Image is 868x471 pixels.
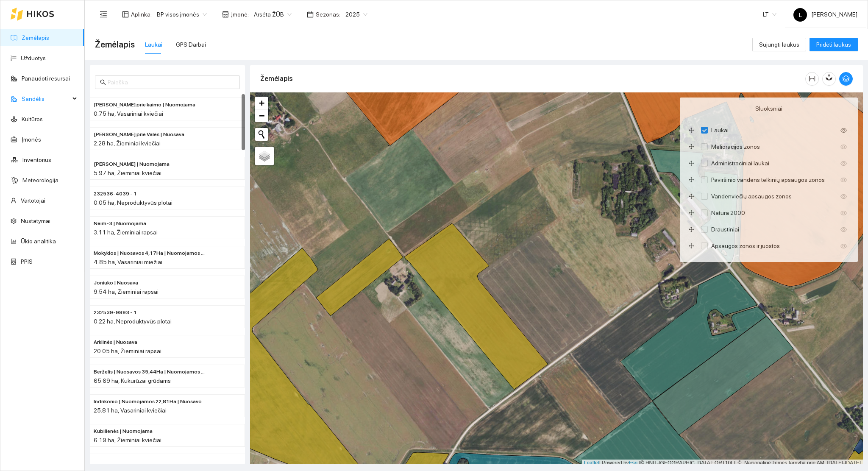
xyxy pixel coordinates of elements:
a: Layers [255,147,274,165]
span: 20.05 ha, Žieminiai rapsai [94,348,161,354]
button: Pridėti laukus [810,38,858,51]
span: + [259,98,264,108]
span: drag [688,210,698,216]
span: Žemėlapis [95,38,135,51]
a: Kultūros [22,116,43,123]
a: Vartotojai [21,197,45,204]
span: Draustiniai [708,225,743,234]
span: Neim-3 | Nuomojama [94,220,146,228]
a: PPIS [21,258,33,265]
a: Inventorius [22,156,51,163]
a: Užduotys [21,55,46,61]
span: Arsėta ŽŪB [254,8,292,21]
button: menu-fold [95,6,112,23]
span: eye [840,210,847,216]
span: Rolando prie kaimo | Nuomojama [94,101,195,109]
a: Leaflet [584,460,599,466]
div: | Powered by © HNIT-[GEOGRAPHIC_DATA]; ORT10LT ©, Nacionalinė žemės tarnyba prie AM, [DATE]-[DATE] [582,460,863,467]
span: drag [688,160,698,166]
span: eye [840,226,847,233]
span: 0.05 ha, Neproduktyvūs plotai [94,199,172,206]
span: Laukai [708,125,732,135]
span: eye [840,243,847,249]
span: Kubilienės | Nuomojama [94,427,153,435]
span: Melioracijos zonos [708,142,763,151]
span: 232536-4039 - 1 [94,190,137,198]
a: Sujungti laukus [752,41,806,48]
span: Pridėti laukus [816,40,851,49]
span: eye [840,193,847,200]
span: | [639,460,640,466]
span: Sandėlis [22,90,70,107]
span: 2.28 ha, Žieminiai kviečiai [94,140,161,147]
a: Ūkio analitika [21,238,56,245]
span: drag [688,226,698,232]
span: menu-fold [100,11,107,18]
a: Pridėti laukus [810,41,858,48]
span: Paviršinio vandens telkinių apsaugos zonos [708,175,828,184]
span: − [259,110,264,121]
span: Rolando prie Valės | Nuosava [94,131,184,139]
button: Initiate a new search [255,128,268,141]
span: Ginaičių Valiaus | Nuomojama [94,160,170,168]
span: calendar [307,11,314,18]
button: column-width [805,72,819,86]
span: Joniuko | Nuosava [94,279,138,287]
span: Indrikonio | Nuomojamos 22,81Ha | Nuosavos 3,00 Ha [94,398,207,406]
span: BP visos įmonės [157,8,207,21]
span: Vandenviečių apsaugos zonos [708,192,795,201]
span: eye [840,144,847,150]
span: Natura 2000 [708,208,748,217]
a: Zoom out [255,109,268,122]
div: Žemėlapis [260,67,805,91]
span: drag [688,243,698,249]
span: column-width [806,75,818,82]
span: Berželis | Nuosavos 35,44Ha | Nuomojamos 30,25Ha [94,368,207,376]
span: Aplinka : [131,10,152,19]
span: 6.19 ha, Žieminiai kviečiai [94,437,161,443]
span: LT [763,8,776,21]
span: 4.85 ha, Vasariniai miežiai [94,259,162,265]
a: Įmonės [22,136,41,143]
div: GPS Darbai [176,40,206,49]
span: 9.54 ha, Žieminiai rapsai [94,288,159,295]
div: Laukai [145,40,162,49]
span: Sujungti laukus [759,40,799,49]
span: 0.22 ha, Neproduktyvūs plotai [94,318,172,325]
span: Administraciniai laukai [708,159,773,168]
a: Žemėlapis [22,34,49,41]
span: drag [688,127,698,133]
span: eye [840,177,847,183]
span: Mokyklos | Nuosavos 4,17Ha | Nuomojamos 0,68Ha [94,249,207,257]
span: Apsaugos zonos ir juostos [708,241,783,251]
span: drag [688,177,698,183]
input: Paieška [108,78,235,87]
span: 232539-9893 - 1 [94,309,137,317]
span: 2025 [345,8,367,21]
span: 25.81 ha, Vasariniai kviečiai [94,407,167,414]
span: Sluoksniai [755,104,782,113]
span: shop [222,11,229,18]
a: Meteorologija [22,177,58,184]
span: 5.97 ha, Žieminiai kviečiai [94,170,161,176]
span: eye [840,127,847,134]
a: Nustatymai [21,217,50,224]
span: Arklinės | Nuosava [94,338,137,346]
span: 0.75 ha, Vasariniai kviečiai [94,110,163,117]
a: Panaudoti resursai [22,75,70,82]
span: 3.11 ha, Žieminiai rapsai [94,229,158,236]
span: Sezonas : [316,10,340,19]
span: eye [840,160,847,167]
button: Sujungti laukus [752,38,806,51]
a: Zoom in [255,97,268,109]
span: search [100,79,106,85]
a: Esri [629,460,638,466]
span: drag [688,144,698,150]
span: [PERSON_NAME] [793,11,857,18]
span: Įmonė : [231,10,249,19]
span: layout [122,11,129,18]
span: 65.69 ha, Kukurūzai grūdams [94,377,171,384]
span: drag [688,193,698,199]
span: L [799,8,802,22]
